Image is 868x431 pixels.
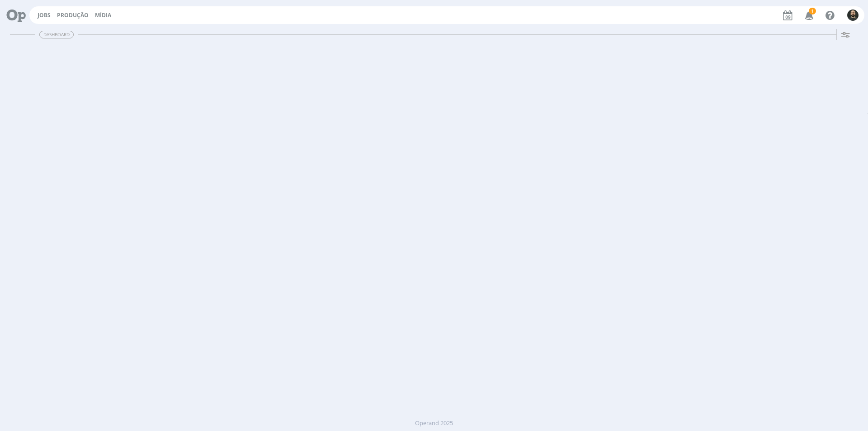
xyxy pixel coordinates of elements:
a: Produção [57,11,89,19]
button: P [847,7,859,23]
a: Mídia [95,11,111,19]
span: 1 [809,8,816,14]
button: 1 [799,7,818,24]
span: Dashboard [39,31,74,38]
a: Jobs [38,11,51,19]
button: Produção [54,12,91,19]
button: Jobs [35,12,53,19]
button: Mídia [92,12,114,19]
img: P [847,9,859,21]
